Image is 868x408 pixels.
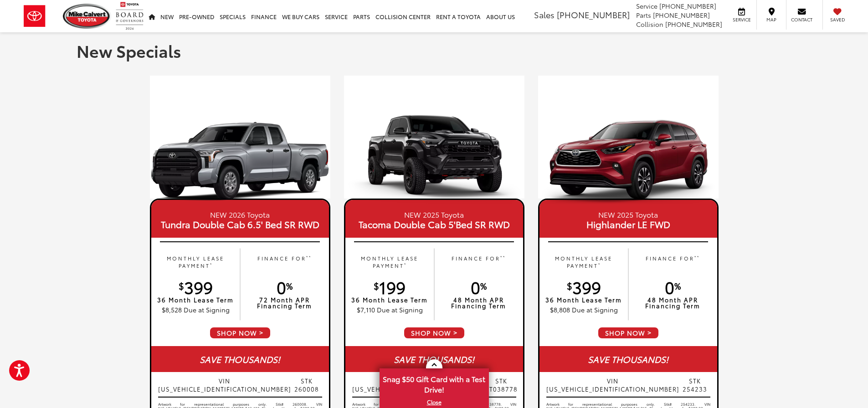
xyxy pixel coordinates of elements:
p: $8,528 Due at Signing [156,305,236,314]
sup: % [480,279,487,292]
p: MONTHLY LEASE PAYMENT [544,255,624,270]
span: 0 [471,275,487,298]
span: STK 254233 [679,377,710,393]
small: NEW 2025 Toyota [352,209,516,219]
span: SHOP NOW [403,326,465,339]
span: Highlander LE FWD [546,219,710,229]
span: Tundra Double Cab 6.5' Bed SR RWD [158,219,322,229]
sup: $ [567,279,572,292]
p: MONTHLY LEASE PAYMENT [156,255,236,270]
span: [PHONE_NUMBER] [653,10,710,20]
p: 36 Month Lease Term [350,297,430,303]
p: $8,808 Due at Signing [544,305,624,314]
img: 19_1757020322.jpg [344,76,524,199]
img: Mike Calvert Toyota [63,4,111,29]
p: FINANCE FOR [245,255,324,270]
span: Parts [636,10,651,20]
span: SHOP NOW [597,326,659,339]
span: STK 260008 [291,377,322,393]
small: NEW 2026 Toyota [158,209,322,219]
span: VIN [US_VEHICLE_IDENTIFICATION_NUMBER] [546,377,679,393]
span: Service [731,16,752,23]
p: FINANCE FOR [439,255,519,270]
small: NEW 2025 Toyota [546,209,710,219]
img: 26_Tundra_SR_Double_Cab_6.5_Bed_Celestial_Silver_Metallic_Left [150,114,330,204]
span: Snag $50 Gift Card with a Test Drive! [380,369,488,397]
span: Service [636,1,657,10]
span: [PHONE_NUMBER] [665,20,722,29]
sup: % [674,279,681,292]
p: $7,110 Due at Signing [350,305,430,314]
span: Saved [827,16,847,23]
span: 399 [567,275,601,298]
img: 19_1757020322.jpg [150,76,330,199]
span: 399 [179,275,213,298]
p: 72 Month APR Financing Term [245,297,324,309]
span: STK ST038778 [485,377,518,393]
span: 199 [374,275,406,298]
span: Sales [534,9,555,20]
img: 25_Tacoma_TRD_Pro_Black_Right [344,114,524,204]
span: Tacoma Double Cab 5'Bed SR RWD [352,219,516,229]
span: VIN [US_VEHICLE_IDENTIFICATION_NUMBER] [158,377,291,393]
p: MONTHLY LEASE PAYMENT [350,255,430,270]
span: [PHONE_NUMBER] [557,9,630,20]
h1: New Specials [77,41,792,60]
p: 36 Month Lease Term [156,297,236,303]
img: 19_1757020322.jpg [538,76,719,199]
sup: % [286,279,293,292]
span: Collision [636,20,663,29]
p: 48 Month APR Financing Term [439,297,519,309]
sup: $ [179,279,184,292]
span: SHOP NOW [209,326,271,339]
span: [PHONE_NUMBER] [659,1,716,10]
p: 48 Month APR Financing Term [633,297,713,309]
sup: $ [374,279,379,292]
span: 0 [277,275,293,298]
div: SAVE THOUSANDS! [151,346,329,372]
div: SAVE THOUSANDS! [345,346,523,372]
span: VIN [US_VEHICLE_IDENTIFICATION_NUMBER] [352,377,485,393]
img: 25_Highlander_XLE_Ruby_Red_Pearl_Left [538,114,719,204]
span: 0 [665,275,681,298]
p: FINANCE FOR [633,255,713,270]
span: Contact [791,16,812,23]
div: SAVE THOUSANDS! [539,346,717,372]
span: Map [761,16,781,23]
p: 36 Month Lease Term [544,297,624,303]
